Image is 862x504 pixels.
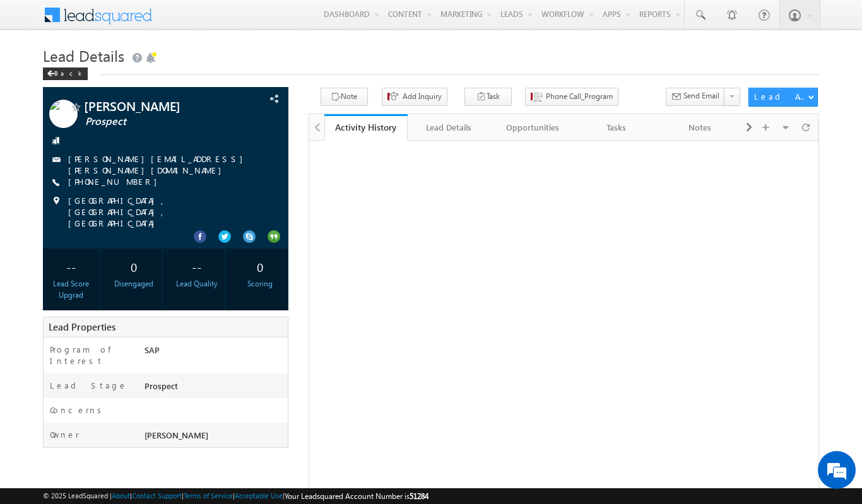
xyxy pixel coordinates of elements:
a: About [112,491,130,500]
a: Acceptable Use [235,491,283,500]
button: Send Email [666,88,725,106]
a: Terms of Service [184,491,233,500]
div: Scoring [235,278,285,290]
a: Tasks [575,114,658,141]
span: © 2025 LeadSquared | | | | | [43,490,428,502]
label: Lead Stage [50,380,127,391]
a: Opportunities [492,114,575,141]
span: 51284 [410,491,428,501]
a: Contact Support [132,491,182,500]
div: 0 [235,255,285,278]
span: Prospect [85,115,237,128]
span: [PERSON_NAME] [145,430,208,440]
div: Lead Quality [172,278,222,290]
a: [PERSON_NAME][EMAIL_ADDRESS][PERSON_NAME][DOMAIN_NAME] [68,153,249,175]
div: Lead Score Upgrad [46,278,96,301]
span: Your Leadsquared Account Number is [285,491,428,501]
div: 0 [109,255,159,278]
a: Back [43,67,94,78]
a: Activity History [324,114,408,141]
div: Notes [668,120,730,135]
div: Lead Details [418,120,480,135]
span: [PHONE_NUMBER] [68,176,163,189]
div: Activity History [334,121,398,133]
div: Prospect [141,380,288,397]
div: Disengaged [109,278,159,290]
button: Task [464,88,512,106]
button: Phone Call_Program [525,88,618,106]
div: -- [172,255,222,278]
label: Owner [50,429,80,440]
div: Tasks [585,120,647,135]
button: Add Inquiry [382,88,447,106]
div: -- [46,255,96,278]
a: Lead Details [408,114,491,141]
span: Add Inquiry [403,91,442,102]
button: Lead Actions [748,88,818,107]
span: [PERSON_NAME] [84,100,235,112]
a: Notes [658,114,741,141]
button: Note [321,88,368,106]
div: Opportunities [502,120,564,135]
label: Program of Interest [50,344,132,366]
span: Phone Call_Program [546,91,613,102]
span: Lead Properties [49,320,115,333]
span: Send Email [683,90,719,102]
div: SAP [141,344,288,361]
span: Lead Details [43,45,124,66]
span: [GEOGRAPHIC_DATA], [GEOGRAPHIC_DATA], [GEOGRAPHIC_DATA] [68,195,266,229]
div: Lead Actions [754,91,808,102]
img: Profile photo [49,100,78,132]
label: Concerns [50,404,106,416]
div: Back [43,67,88,80]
